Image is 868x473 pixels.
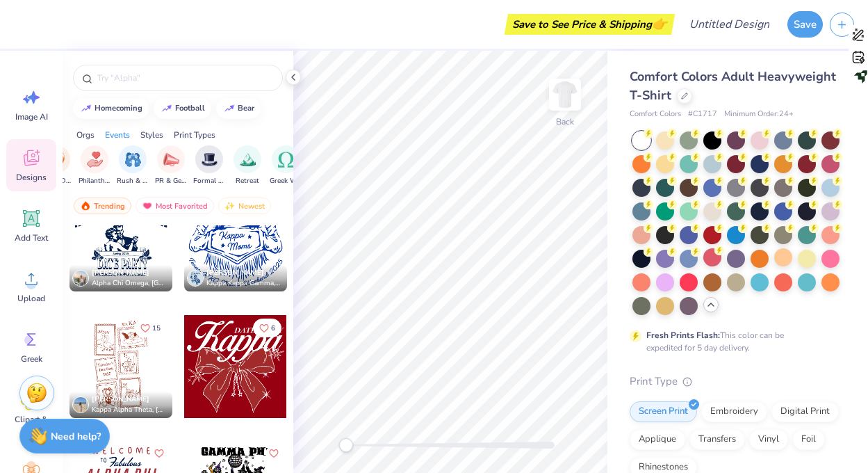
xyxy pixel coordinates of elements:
button: football [154,98,211,119]
div: Trending [74,198,131,214]
span: Rush & Bid [117,176,149,186]
span: Kappa Kappa Gamma, [GEOGRAPHIC_DATA][US_STATE] [206,278,281,289]
span: Designs [16,172,47,183]
div: Back [556,115,574,128]
div: Events [105,129,130,141]
span: [PERSON_NAME] [206,268,264,278]
div: Save to See Price & Shipping [508,14,671,35]
img: most_fav.gif [142,201,153,211]
div: Applique [630,429,685,450]
img: trending.gif [80,201,91,211]
button: Like [265,445,282,462]
span: Kappa Alpha Theta, [GEOGRAPHIC_DATA][US_STATE] [92,405,167,415]
span: Minimum Order: 24 + [724,109,794,120]
img: Retreat Image [240,152,256,168]
img: Philanthropy Image [87,152,103,168]
strong: Need help? [51,430,101,443]
div: Accessibility label [339,438,353,452]
span: Comfort Colors [630,109,681,120]
div: Orgs [76,129,95,141]
span: PR & General [155,176,187,186]
button: filter button [193,145,225,186]
span: Alpha Chi Omega, [GEOGRAPHIC_DATA] [92,278,167,289]
button: filter button [155,145,187,186]
div: filter for Retreat [234,145,261,186]
button: homecoming [73,98,149,119]
div: Screen Print [630,401,697,422]
span: 15 [152,325,161,332]
strong: Fresh Prints Flash: [646,330,720,341]
input: Untitled Design [678,10,780,38]
div: This color can be expedited for 5 day delivery. [646,329,817,354]
div: Most Favorited [136,198,214,214]
div: Digital Print [771,401,839,422]
button: Like [151,445,167,462]
button: Save [787,11,823,38]
div: filter for Rush & Bid [117,145,149,186]
div: filter for Philanthropy [79,145,110,186]
span: # C1717 [688,109,717,120]
img: trend_line.gif [161,104,172,113]
div: Transfers [689,429,745,450]
div: Vinyl [749,429,788,450]
img: Greek Week Image [278,152,294,168]
button: filter button [270,145,302,186]
span: [PERSON_NAME] [92,268,149,278]
span: Add Text [15,232,48,243]
img: newest.gif [224,201,236,211]
div: Foil [792,429,825,450]
img: Back [551,81,579,109]
div: Print Type [630,374,840,390]
span: Upload [17,293,45,304]
div: bear [238,104,254,112]
img: Rush & Bid Image [125,152,141,168]
div: Styles [140,129,163,141]
span: [PERSON_NAME] [92,394,149,404]
button: Like [134,319,167,337]
img: trend_line.gif [81,104,92,113]
span: Retreat [236,176,259,186]
span: Philanthropy [79,176,110,186]
img: trend_line.gif [224,104,235,113]
div: Newest [218,198,271,214]
span: Formal & Semi [193,176,225,186]
div: homecoming [95,104,142,112]
input: Try "Alpha" [96,71,274,85]
button: bear [216,98,261,119]
img: PR & General Image [163,152,179,168]
div: filter for PR & General [155,145,187,186]
span: Image AI [15,111,48,122]
span: Greek [21,353,42,364]
div: Embroidery [701,401,767,422]
div: football [175,104,205,112]
span: 6 [271,325,275,332]
span: 👉 [652,15,667,32]
button: filter button [117,145,149,186]
button: Like [253,319,281,337]
span: Comfort Colors Adult Heavyweight T-Shirt [630,68,836,104]
button: filter button [234,145,261,186]
div: filter for Greek Week [270,145,302,186]
div: filter for Formal & Semi [193,145,225,186]
span: Greek Week [270,176,302,186]
button: filter button [79,145,110,186]
div: Print Types [174,129,215,141]
img: Formal & Semi Image [202,152,218,168]
span: Clipart & logos [8,414,54,436]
